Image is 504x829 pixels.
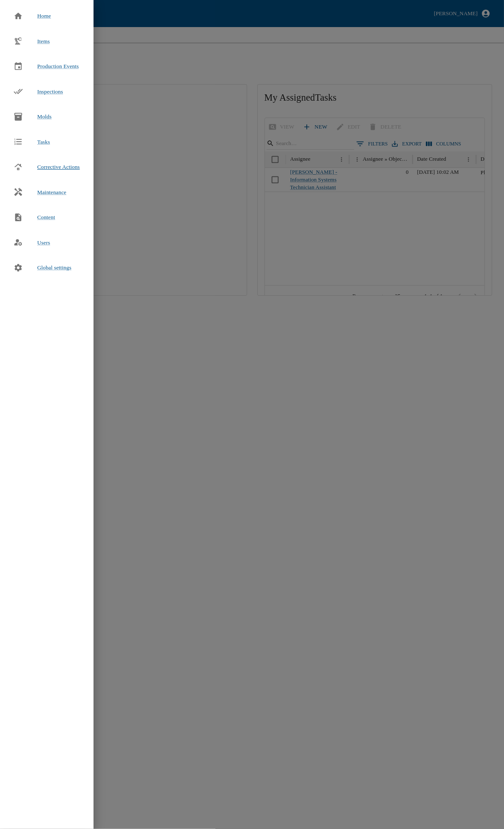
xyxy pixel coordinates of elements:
a: Content [7,208,62,227]
span: Items [37,38,50,44]
a: Corrective Actions [7,158,87,176]
a: Maintenance [7,183,73,202]
span: Users [37,239,50,246]
a: Inspections [7,82,70,101]
span: Corrective Actions [37,164,80,170]
span: Tasks [37,138,50,146]
span: Production Events [37,63,79,69]
a: Global settings [7,258,78,277]
a: Molds [7,107,58,126]
span: Maintenance [37,188,66,197]
span: Molds [37,113,52,120]
span: Home [37,12,51,20]
a: Users [7,233,57,252]
a: Items [7,32,57,51]
span: Inspections [37,88,63,95]
span: Global settings [37,264,72,272]
a: Production Events [7,57,85,76]
a: Tasks [7,133,57,151]
a: Home [7,7,58,25]
span: Content [37,213,55,222]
